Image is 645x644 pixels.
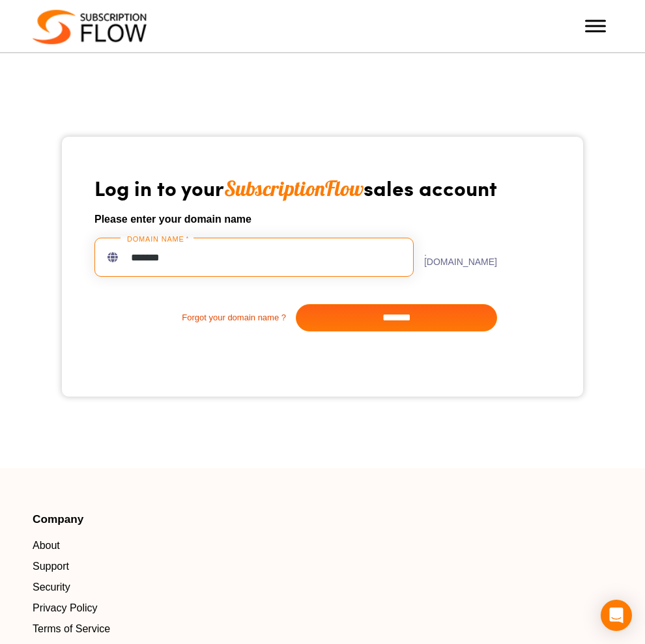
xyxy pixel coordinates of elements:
a: Support [33,559,405,574]
a: Terms of Service [33,621,405,637]
img: Subscriptionflow [33,10,147,44]
label: .[DOMAIN_NAME] [414,248,497,266]
a: Security [33,580,405,595]
h6: Please enter your domain name [94,212,497,227]
a: Privacy Policy [33,600,405,616]
h4: Company [33,514,405,525]
button: Toggle Menu [585,20,606,32]
a: About [33,538,405,553]
span: SubscriptionFlow [224,175,364,201]
span: Privacy Policy [33,600,98,616]
span: Terms of Service [33,621,110,637]
span: About [33,538,60,553]
div: Open Intercom Messenger [601,600,632,631]
a: Forgot your domain name ? [94,311,296,324]
span: Support [33,559,69,574]
span: Security [33,580,70,595]
h1: Log in to your sales account [94,175,497,201]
